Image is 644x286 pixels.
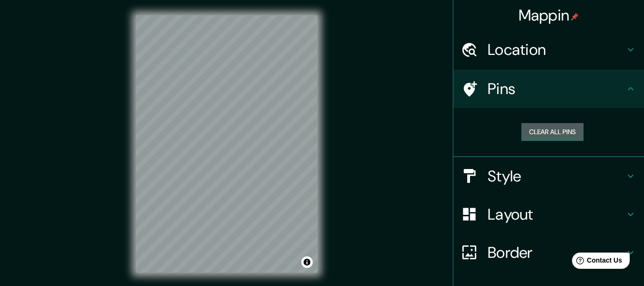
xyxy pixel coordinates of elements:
[136,15,317,273] canvas: Map
[488,79,625,98] h4: Pins
[488,40,625,59] h4: Location
[453,70,644,108] div: Pins
[488,167,625,186] h4: Style
[453,195,644,233] div: Layout
[488,205,625,224] h4: Layout
[453,157,644,195] div: Style
[453,31,644,69] div: Location
[571,13,579,21] img: pin-icon.png
[453,233,644,272] div: Border
[521,123,583,141] button: Clear all pins
[559,249,634,275] iframe: Help widget launcher
[301,256,313,268] button: Toggle attribution
[519,6,579,25] h4: Mappin
[488,243,625,262] h4: Border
